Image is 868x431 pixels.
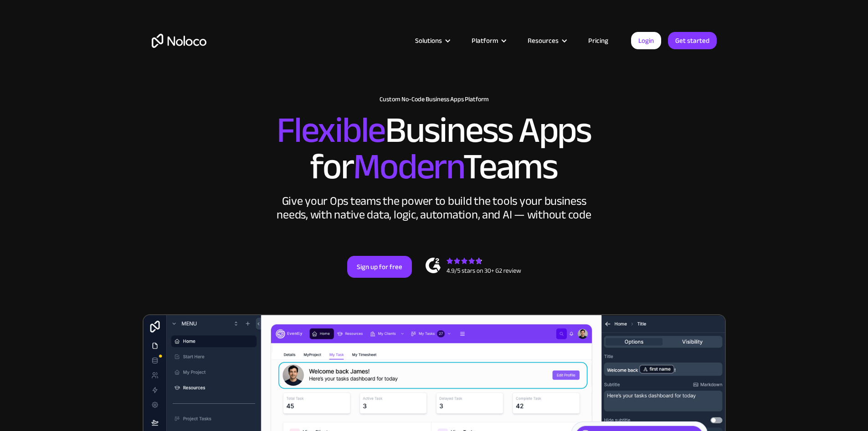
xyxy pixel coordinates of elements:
a: Get started [668,32,717,49]
a: Sign up for free [347,256,412,278]
h1: Custom No-Code Business Apps Platform [152,96,717,103]
div: Resources [516,35,577,47]
a: home [152,34,206,48]
div: Solutions [415,35,442,47]
span: Modern [353,133,463,201]
div: Platform [460,35,516,47]
div: Platform [472,35,498,47]
a: Pricing [577,35,620,47]
div: Give your Ops teams the power to build the tools your business needs, with native data, logic, au... [275,194,594,222]
span: Flexible [277,96,385,164]
div: Resources [528,35,559,47]
h2: Business Apps for Teams [152,112,717,185]
div: Solutions [404,35,460,47]
a: Login [631,32,661,49]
